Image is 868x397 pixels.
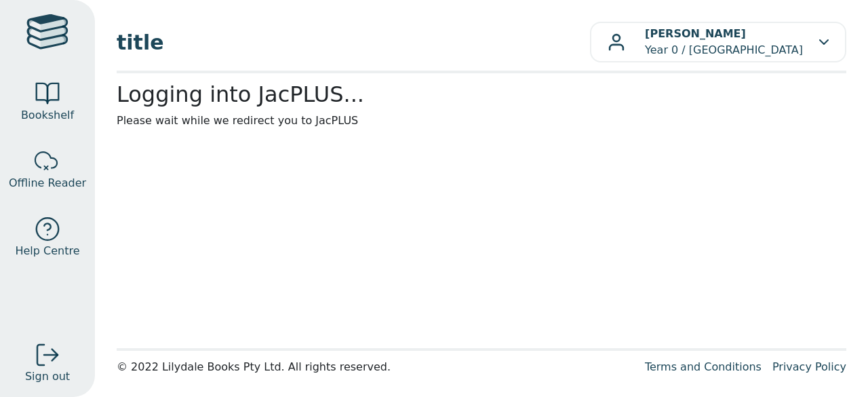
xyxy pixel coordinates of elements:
[117,27,590,58] span: title
[117,81,846,107] h2: Logging into JacPLUS...
[15,243,79,259] span: Help Centre
[645,360,762,373] a: Terms and Conditions
[645,26,803,58] p: Year 0 / [GEOGRAPHIC_DATA]
[21,107,74,124] span: Bookshelf
[772,360,846,373] a: Privacy Policy
[9,175,86,191] span: Offline Reader
[645,27,746,40] b: [PERSON_NAME]
[117,359,634,375] div: © 2022 Lilydale Books Pty Ltd. All rights reserved.
[25,368,70,385] span: Sign out
[117,113,846,129] p: Please wait while we redirect you to JacPLUS
[590,22,846,62] button: [PERSON_NAME]Year 0 / [GEOGRAPHIC_DATA]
